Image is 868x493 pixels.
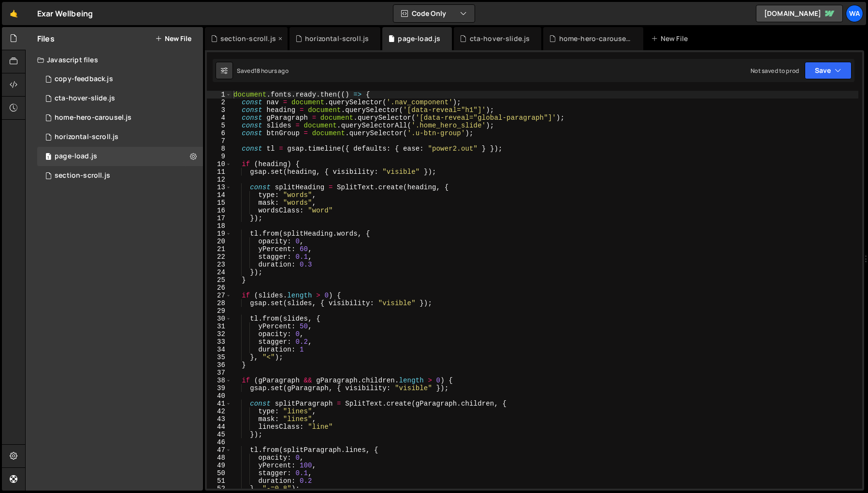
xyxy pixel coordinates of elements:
[207,477,231,485] div: 51
[37,127,203,147] div: 16122/45071.js
[207,238,231,245] div: 20
[207,253,231,261] div: 22
[805,62,852,79] button: Save
[2,2,26,25] a: 🤙
[207,485,231,493] div: 52
[207,268,231,276] div: 24
[237,67,289,75] div: Saved
[37,33,55,44] h2: Files
[207,230,231,238] div: 19
[207,346,231,353] div: 34
[207,176,231,183] div: 12
[207,199,231,207] div: 15
[207,160,231,168] div: 10
[55,133,118,141] div: horizontal-scroll.js
[207,415,231,423] div: 43
[155,35,191,42] button: New File
[207,353,231,361] div: 35
[207,284,231,292] div: 26
[207,106,231,114] div: 3
[207,292,231,299] div: 27
[651,34,692,43] div: New File
[207,408,231,415] div: 42
[207,384,231,392] div: 39
[470,34,530,43] div: cta-hover-slide.js
[207,207,231,214] div: 16
[55,152,97,161] div: page-load.js
[393,5,475,22] button: Code Only
[207,145,231,153] div: 8
[207,400,231,408] div: 41
[207,261,231,268] div: 23
[207,438,231,446] div: 46
[207,423,231,431] div: 44
[207,222,231,230] div: 18
[207,315,231,323] div: 30
[207,91,231,99] div: 1
[207,330,231,338] div: 32
[37,147,203,166] div: 16122/44105.js
[37,166,203,185] div: 16122/45830.js
[207,183,231,191] div: 13
[207,469,231,477] div: 50
[207,369,231,377] div: 37
[846,5,863,22] a: wa
[207,191,231,199] div: 14
[254,67,289,75] div: 18 hours ago
[55,171,110,180] div: section-scroll.js
[207,129,231,137] div: 6
[55,113,131,122] div: home-hero-carousel.js
[207,323,231,330] div: 31
[220,34,276,43] div: section-scroll.js
[207,114,231,122] div: 4
[559,34,632,43] div: home-hero-carousel.js
[55,94,115,103] div: cta-hover-slide.js
[207,99,231,106] div: 2
[207,377,231,384] div: 38
[305,34,369,43] div: horizontal-scroll.js
[207,431,231,438] div: 45
[37,89,203,108] div: 16122/44019.js
[207,214,231,222] div: 17
[756,5,843,22] a: [DOMAIN_NAME]
[207,338,231,346] div: 33
[398,34,440,43] div: page-load.js
[207,446,231,454] div: 47
[26,50,203,70] div: Javascript files
[45,154,51,161] span: 1
[207,168,231,176] div: 11
[207,307,231,315] div: 29
[207,122,231,129] div: 5
[751,67,799,75] div: Not saved to prod
[207,137,231,145] div: 7
[37,108,203,127] div: 16122/43585.js
[55,75,113,84] div: copy-feedback.js
[207,299,231,307] div: 28
[207,462,231,469] div: 49
[207,245,231,253] div: 21
[207,153,231,160] div: 9
[207,454,231,462] div: 48
[37,8,93,19] div: Exar Wellbeing
[37,70,203,89] div: 16122/43314.js
[207,392,231,400] div: 40
[207,276,231,284] div: 25
[207,361,231,369] div: 36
